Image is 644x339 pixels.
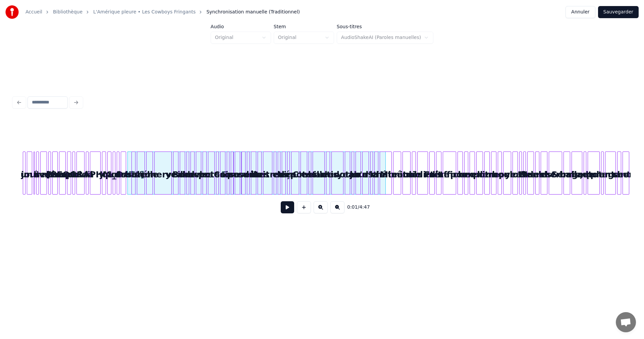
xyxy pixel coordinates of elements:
[211,24,271,29] label: Audio
[337,24,433,29] label: Sous-titres
[5,5,19,19] img: youka
[566,6,595,18] button: Annuler
[598,6,639,18] button: Sauvegarder
[347,204,358,211] span: 0:01
[206,9,300,15] span: Synchronisation manuelle (Traditionnel)
[25,9,42,15] a: Accueil
[93,9,196,15] a: L'Amérique pleure • Les Cowboys Fringants
[25,9,300,15] nav: breadcrumb
[347,204,363,211] div: /
[359,204,370,211] span: 4:47
[53,9,83,15] a: Bibliothèque
[616,312,636,332] div: Ouvrir le chat
[274,24,334,29] label: Stem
